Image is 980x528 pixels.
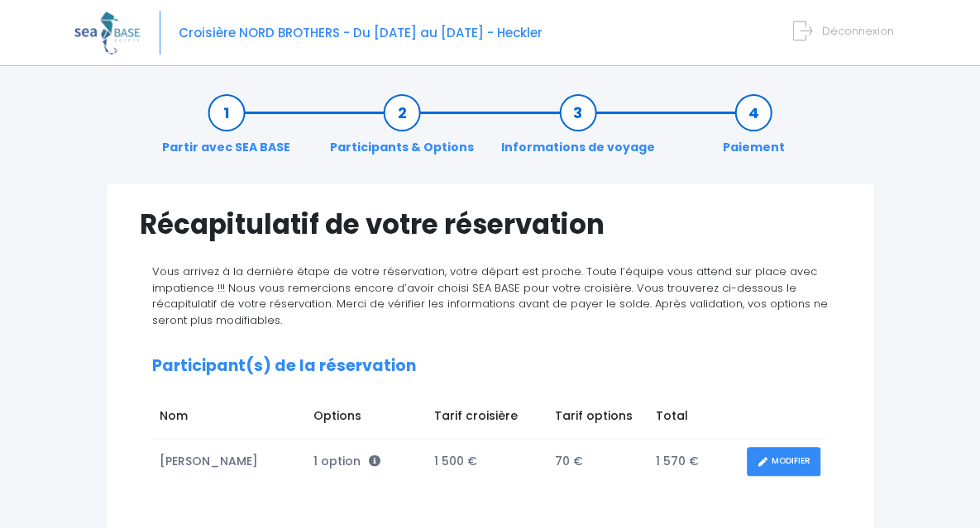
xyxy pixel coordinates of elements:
[648,399,739,439] td: Total
[152,439,306,484] td: [PERSON_NAME]
[152,264,828,328] span: Vous arrivez à la dernière étape de votre réservation, votre départ est proche. Toute l’équipe vo...
[152,399,306,439] td: Nom
[426,439,547,484] td: 1 500 €
[822,23,894,39] span: Déconnexion
[426,399,547,439] td: Tarif croisière
[493,104,663,156] a: Informations de voyage
[747,447,820,476] a: MODIFIER
[715,104,793,156] a: Paiement
[547,439,647,484] td: 70 €
[648,439,739,484] td: 1 570 €
[305,399,425,439] td: Options
[322,104,482,156] a: Participants & Options
[179,24,543,41] span: Croisière NORD BROTHERS - Du [DATE] au [DATE] - Heckler
[140,208,841,240] h1: Récapitulatif de votre réservation
[154,104,299,156] a: Partir avec SEA BASE
[152,357,829,376] h2: Participant(s) de la réservation
[547,399,647,439] td: Tarif options
[313,453,380,469] span: 1 option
